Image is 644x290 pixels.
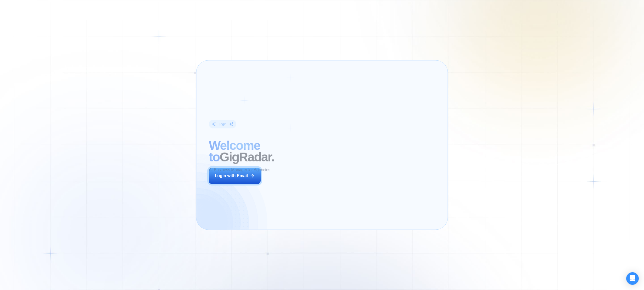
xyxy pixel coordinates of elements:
div: Open Intercom Messenger [626,272,639,285]
div: Login [219,122,226,126]
button: Login with Email [209,168,261,184]
h2: ‍ GigRadar. [209,140,317,163]
div: Login with Email [215,173,248,179]
span: Welcome to [209,138,260,164]
p: AI Business Manager for Agencies [209,167,270,173]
